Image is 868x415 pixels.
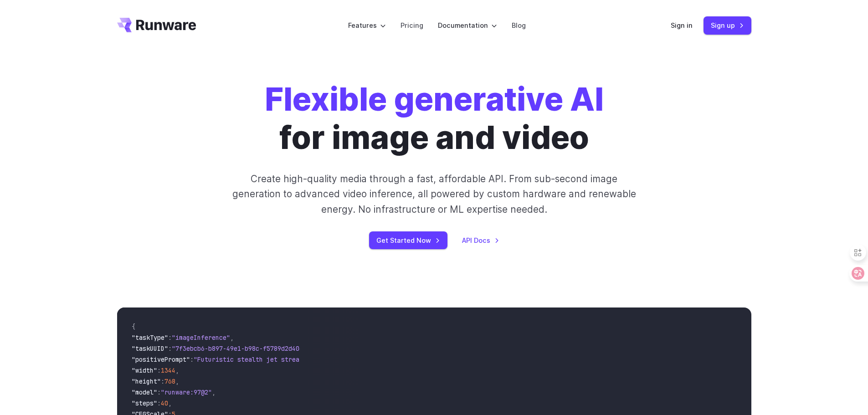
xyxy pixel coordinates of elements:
span: { [132,323,135,331]
span: , [230,333,234,342]
a: Sign in [671,20,693,31]
label: Features [348,20,386,31]
span: : [157,388,161,396]
span: "taskType" [132,333,168,342]
span: "Futuristic stealth jet streaking through a neon-lit cityscape with glowing purple exhaust" [194,355,525,364]
label: Documentation [438,20,497,31]
span: : [157,399,161,407]
span: "7f3ebcb6-b897-49e1-b98c-f5789d2d40d7" [172,344,310,353]
a: Get Started Now [369,231,447,249]
span: : [168,344,172,353]
span: "runware:97@2" [161,388,212,396]
h1: for image and video [265,80,604,157]
span: "steps" [132,399,157,407]
span: , [175,377,179,385]
a: Blog [512,20,526,31]
a: Pricing [401,20,423,31]
span: 40 [161,399,168,407]
span: 768 [164,377,175,385]
strong: Flexible generative AI [265,80,604,118]
span: , [175,366,179,374]
span: : [157,366,161,374]
span: "taskUUID" [132,344,168,353]
span: "imageInference" [172,333,230,342]
span: "height" [132,377,161,385]
span: : [161,377,164,385]
span: 1344 [161,366,175,374]
a: Go to / [117,18,196,32]
a: API Docs [462,235,499,246]
span: , [212,388,216,396]
span: "width" [132,366,157,374]
span: : [168,333,172,342]
span: , [168,399,172,407]
span: "positivePrompt" [132,355,190,364]
p: Create high-quality media through a fast, affordable API. From sub-second image generation to adv... [231,171,637,217]
span: : [190,355,194,364]
a: Sign up [704,16,751,34]
span: "model" [132,388,157,396]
